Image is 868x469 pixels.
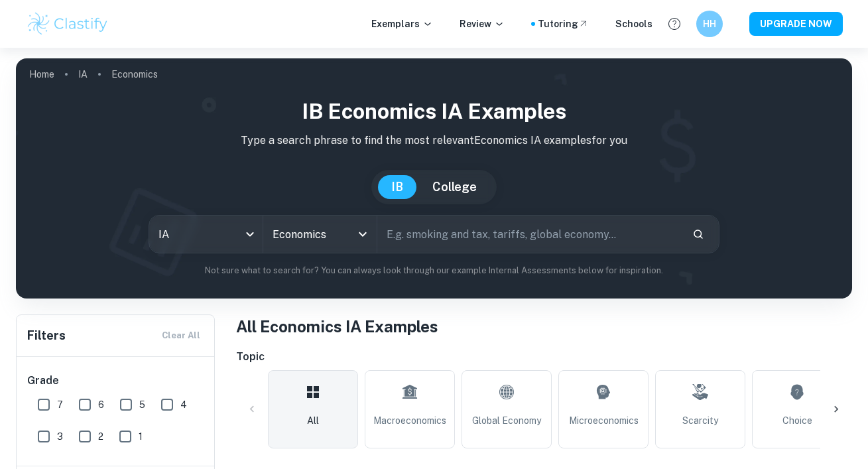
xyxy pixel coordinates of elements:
input: E.g. smoking and tax, tariffs, global economy... [377,216,682,253]
a: Tutoring [538,17,589,31]
span: Microeconomics [569,413,639,428]
a: IA [78,65,88,84]
span: 3 [57,429,63,444]
button: Help and Feedback [663,13,686,35]
p: Review [460,17,505,31]
span: 2 [98,429,103,444]
img: profile cover [16,58,852,299]
h1: IB Economics IA examples [27,96,841,127]
p: Economics [111,67,158,82]
h6: Grade [27,373,205,389]
button: Open [353,225,372,243]
span: Macroeconomics [373,413,446,428]
span: 4 [180,397,187,412]
span: All [307,413,319,428]
div: IA [149,216,263,253]
h1: All Economics IA Examples [236,314,852,338]
span: 7 [57,397,63,412]
h6: Filters [27,326,66,345]
button: College [419,175,490,199]
span: Choice [782,413,812,428]
span: 1 [139,429,143,444]
button: IB [378,175,416,199]
p: Exemplars [371,17,433,31]
span: 6 [98,397,104,412]
button: HH [696,11,723,37]
button: UPGRADE NOW [749,12,843,36]
p: Type a search phrase to find the most relevant Economics IA examples for you [27,133,841,149]
span: Global Economy [472,413,541,428]
button: Search [687,223,710,245]
span: Scarcity [682,413,718,428]
h6: HH [702,17,717,31]
img: Clastify logo [26,11,110,37]
span: 5 [139,397,145,412]
h6: Topic [236,349,852,365]
a: Home [29,65,54,84]
p: Not sure what to search for? You can always look through our example Internal Assessments below f... [27,264,841,277]
a: Schools [615,17,652,31]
